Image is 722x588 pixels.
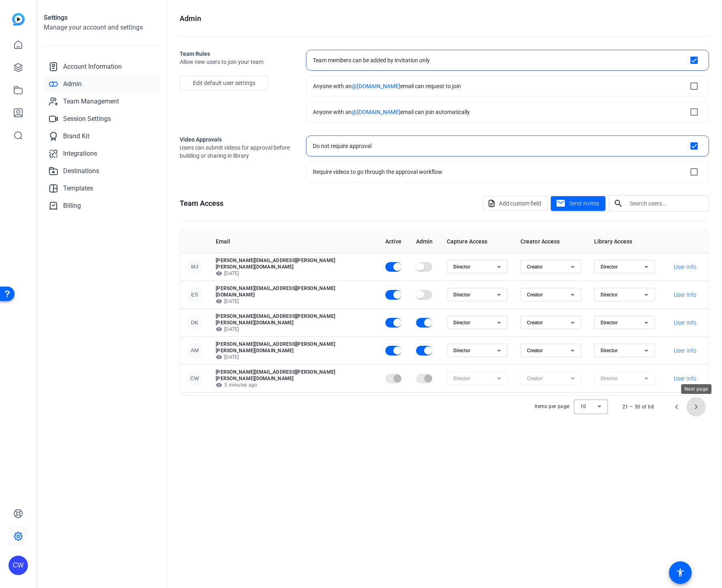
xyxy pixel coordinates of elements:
span: User Info [674,263,697,271]
div: Next page [681,384,711,394]
img: blue-gradient.svg [12,13,25,25]
mat-icon: visibility [216,354,222,360]
th: Admin [410,230,440,253]
mat-icon: accessibility [675,568,685,577]
th: Email [209,230,379,253]
span: User Info [674,291,697,299]
button: Send invites [551,196,605,211]
span: Director [453,320,470,326]
a: Session Settings [44,111,160,127]
span: Allow new users to join your team [180,58,293,66]
h2: Video Approvals [180,135,293,144]
span: Admin [63,79,82,89]
button: User Info [668,288,702,302]
h1: Team Access [180,198,223,209]
span: Integrations [63,149,97,159]
span: Destinations [63,166,99,176]
div: Team members can be added by invitation only [313,56,430,64]
span: Director [453,348,470,353]
p: [PERSON_NAME][EMAIL_ADDRESS][PERSON_NAME][PERSON_NAME][DOMAIN_NAME] [216,341,372,354]
a: Team Management [44,93,160,110]
span: Creator [527,320,543,326]
span: Add custom field [499,196,541,211]
a: Templates [44,180,160,197]
p: [DATE] [216,326,372,332]
p: [DATE] [216,354,372,360]
div: AM [187,343,203,359]
span: User Info [674,374,697,383]
mat-icon: visibility [216,326,222,332]
button: User Info [668,260,702,274]
span: Send invites [569,199,599,208]
button: User Info [668,315,702,330]
span: Creator [527,292,543,298]
div: MJ [187,259,203,275]
span: Director [601,264,618,270]
mat-icon: mail [556,199,566,209]
button: Edit default user settings [180,76,269,90]
th: Library Access [588,230,661,253]
span: Director [453,264,470,270]
div: CW [8,556,28,575]
span: Edit default user settings [193,75,255,91]
p: [DATE] [216,298,372,305]
th: Capture Access [440,230,514,253]
span: Session Settings [63,114,111,124]
input: Search users... [630,199,703,208]
mat-icon: search [609,199,628,208]
span: Account Information [63,62,122,72]
span: Director [601,348,618,353]
mat-icon: visibility [216,298,222,305]
p: 5 minutes ago [216,382,372,388]
span: @[DOMAIN_NAME] [352,109,400,115]
div: Do not require approval [313,142,372,150]
span: Team Management [63,97,119,106]
span: Templates [63,184,93,193]
span: @[DOMAIN_NAME] [352,83,400,89]
p: [PERSON_NAME][EMAIL_ADDRESS][PERSON_NAME][PERSON_NAME][DOMAIN_NAME] [216,257,372,270]
span: User Info [674,319,697,327]
div: DK [187,315,203,331]
span: Director [601,320,618,326]
mat-icon: visibility [216,270,222,277]
p: [DATE] [216,270,372,277]
a: Destinations [44,163,160,179]
h1: Admin [180,13,201,24]
div: Anyone with an email can join automatically [313,108,470,116]
a: Brand Kit [44,128,160,144]
p: [PERSON_NAME][EMAIL_ADDRESS][PERSON_NAME][DOMAIN_NAME] [216,285,372,298]
span: Director [601,292,618,298]
p: [PERSON_NAME][EMAIL_ADDRESS][PERSON_NAME][PERSON_NAME][DOMAIN_NAME] [216,369,372,382]
span: Creator [527,264,543,270]
a: Admin [44,76,160,92]
span: Billing [63,201,81,211]
button: Next page [686,397,706,417]
span: Users can submit videos for approval before building or sharing in library [180,144,293,160]
div: ES [187,287,203,303]
a: Billing [44,198,160,214]
div: CW [187,370,203,387]
div: Require videos to go through the approval workflow [313,168,442,176]
h1: Settings [44,13,160,23]
h2: Manage your account and settings [44,23,160,32]
mat-icon: visibility [216,382,222,388]
div: Items per page: [535,402,571,410]
a: Integrations [44,146,160,162]
h2: Team Rules [180,50,293,58]
button: Previous page [667,397,686,417]
th: Active [379,230,410,253]
th: Creator Access [514,230,588,253]
div: 21 – 30 of 68 [622,403,654,411]
span: Director [453,292,470,298]
button: User Info [668,371,702,386]
button: User Info [668,343,702,358]
p: [PERSON_NAME][EMAIL_ADDRESS][PERSON_NAME][PERSON_NAME][DOMAIN_NAME] [216,313,372,326]
div: Anyone with an email can request to join [313,82,461,90]
span: User Info [674,347,697,355]
button: Add custom field [483,196,548,211]
a: Account Information [44,59,160,75]
span: Brand Kit [63,131,89,141]
span: Creator [527,348,543,353]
